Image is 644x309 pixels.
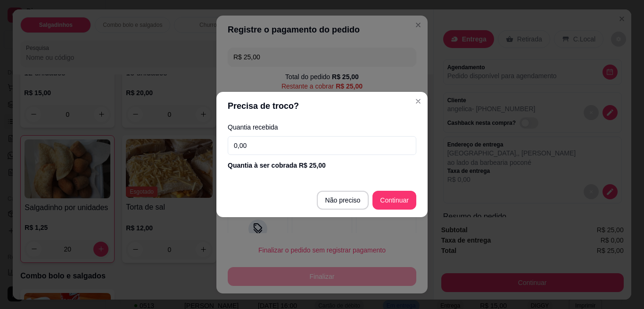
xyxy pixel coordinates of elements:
[411,94,426,109] button: Close
[228,161,416,170] div: Quantia à ser cobrada R$ 25,00
[216,92,428,120] header: Precisa de troco?
[228,124,416,130] label: Quantia recebida
[372,191,416,210] button: Continuar
[317,191,369,210] button: Não preciso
